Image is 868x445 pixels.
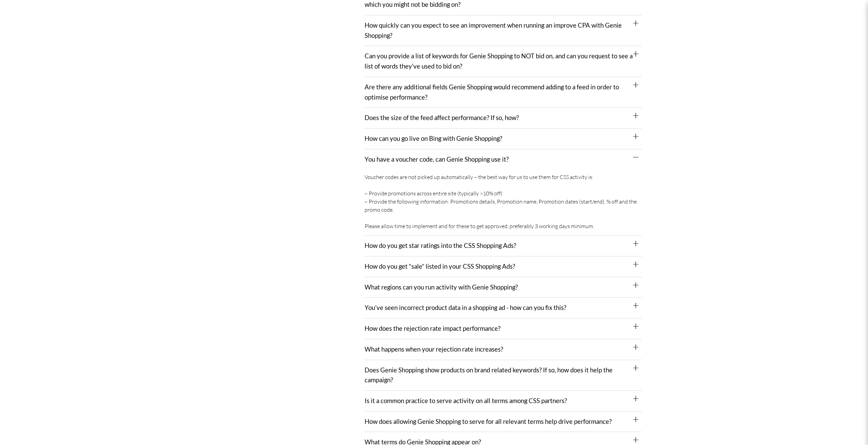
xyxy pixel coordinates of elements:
[365,366,613,384] a: Does Genie Shopping show products on brand related keywords? If so, how does it help the campaign?
[365,318,642,339] div: How does the rejection rate impact performance?
[365,77,642,108] div: Are there any additional fields Genie Shopping would recommend adding to a feed in order to optim...
[365,412,642,432] div: How does allowing Genie Shopping to serve for all relevant terms help drive performance?
[365,15,642,46] div: How quickly can you expect to see an improvement when running an improve CPA with Genie Shopping?
[365,236,642,256] div: How do you get star ratings into the CSS Shopping Ads?
[365,283,518,291] a: What regions can you run activity with Genie Shopping?
[365,21,622,39] a: How quickly can you expect to see an improvement when running an improve CPA with Genie Shopping?
[365,325,500,332] a: How does the rejection rate impact performance?
[365,304,566,311] a: You’ve seen incorrect product data in a shopping ad - how can you fix this?
[365,114,519,121] a: Does the size of the feed affect performance? If so, how?
[365,263,515,270] a: How do you get “sale” listed in your CSS Shopping Ads?
[365,360,642,391] div: Does Genie Shopping show products on brand related keywords? If so, how does it help the campaign?
[365,129,642,149] div: How can you go live on Bing with Genie Shopping?
[365,149,642,170] div: You have a voucher code, can Genie Shopping use it?
[365,345,503,353] a: What happens when your rejection rate increases?
[365,242,516,249] a: How do you get star ratings into the CSS Shopping Ads?
[365,298,642,318] div: You’ve seen incorrect product data in a shopping ad - how can you fix this?
[365,339,642,360] div: What happens when your rejection rate increases?
[365,277,642,298] div: What regions can you run activity with Genie Shopping?
[365,83,619,101] a: Are there any additional fields Genie Shopping would recommend adding to a feed in order to optim...
[365,155,509,163] a: You have a voucher code, can Genie Shopping use it?
[365,391,642,412] div: Is it a common practice to serve activity on all terms among CSS partners?
[365,135,502,142] a: How can you go live on Bing with Genie Shopping?
[365,397,567,404] a: Is it a common practice to serve activity on all terms among CSS partners?
[365,169,642,236] div: You have a voucher code, can Genie Shopping use it?
[365,52,633,70] a: Can you provide a list of keywords for Genie Shopping to NOT bid on, and can you request to see a...
[365,418,612,425] a: How does allowing Genie Shopping to serve for all relevant terms help drive performance?
[365,256,642,277] div: How do you get “sale” listed in your CSS Shopping Ads?
[365,46,642,77] div: Can you provide a list of keywords for Genie Shopping to NOT bid on, and can you request to see a...
[365,108,642,129] div: Does the size of the feed affect performance? If so, how?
